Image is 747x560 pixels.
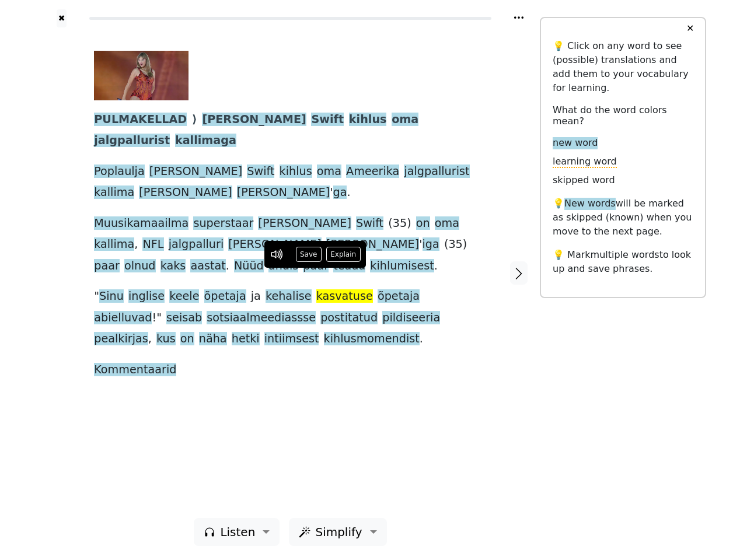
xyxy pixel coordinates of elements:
span: 35 [393,216,407,231]
span: pealkirjas [94,332,148,346]
span: NFL [142,237,163,252]
span: ' [419,237,422,252]
span: kallima [94,185,134,200]
span: Swift [311,113,344,127]
span: kihlus [349,113,387,127]
img: 17105503t1haec7.jpg [94,51,189,100]
span: õpetaja [378,289,420,304]
span: paar [94,259,120,274]
button: Explain [326,247,361,262]
span: kihlumisest [370,259,434,274]
span: Sinu [99,289,124,304]
span: [PERSON_NAME] [326,237,419,252]
span: postitatud [320,311,378,325]
span: [PERSON_NAME] [149,164,242,179]
span: ⟩ [192,113,197,127]
span: skipped word [553,174,615,187]
span: multiple words [591,249,659,260]
span: [PERSON_NAME] [237,185,330,200]
span: , [148,332,152,346]
p: 💡 will be marked as skipped (known) when you move to the next page. [553,197,693,239]
span: . [347,185,350,200]
span: ( [444,237,449,252]
span: kus [156,332,176,346]
span: superstaar [193,216,253,231]
span: inglise [128,289,165,304]
span: . [226,259,229,274]
button: Listen [194,518,280,546]
button: ✕ [679,18,701,39]
span: Nüüd [234,259,264,274]
span: on [180,332,194,346]
span: Swift [356,216,383,231]
span: Simplify [315,523,362,541]
span: jalgpallurist [404,164,469,179]
span: [PERSON_NAME] [258,216,351,231]
span: [PERSON_NAME] [202,113,306,127]
span: . [434,259,438,274]
span: learning word [553,156,617,168]
span: new word [553,137,598,149]
span: ! [152,311,156,325]
span: ) [463,237,467,252]
span: oma [317,164,341,179]
button: ✖ [57,9,67,27]
p: 💡 Click on any word to see (possible) translations and add them to your vocabulary for learning. [553,39,693,95]
span: jalgpallurist [94,134,170,148]
span: " [156,311,162,325]
span: olnud [124,259,156,274]
span: andis [268,259,298,274]
span: ' [330,185,333,200]
span: kallimaga [175,134,236,148]
span: , [134,237,138,252]
span: kihlus [280,164,312,179]
span: hetki [232,332,260,346]
span: näha [199,332,227,346]
span: iga [423,237,439,252]
span: Poplaulja [94,164,144,179]
span: [PERSON_NAME] [139,185,232,200]
span: Listen [220,523,255,541]
span: kehalise [266,289,312,304]
h6: What do the word colors mean? [553,104,693,127]
span: kaks [160,259,186,274]
span: . [420,332,423,346]
span: õpetaja [204,289,246,304]
span: kasvatuse [316,289,373,304]
span: ( [388,216,393,231]
span: keele [169,289,199,304]
span: Swift [247,164,274,179]
span: kihlusmomendist [324,332,420,346]
p: 💡 Mark to look up and save phrases. [553,248,693,276]
span: intiimsest [264,332,319,346]
span: seisab [166,311,202,325]
span: ga [333,185,347,200]
span: Kommentaarid [94,363,176,377]
button: Simplify [289,518,386,546]
span: Muusikamaailma [94,216,189,231]
span: abielluvad [94,311,152,325]
span: paar [303,259,329,274]
span: on [416,216,430,231]
span: oma [392,113,418,127]
span: oma [435,216,459,231]
span: pildiseeria [382,311,440,325]
span: " [94,289,99,304]
span: kallima [94,237,134,252]
span: sotsiaalmeediassse [207,311,316,325]
span: Ameerika [346,164,399,179]
span: ) [407,216,411,231]
span: PULMAKELLAD [94,113,187,127]
span: New words [564,198,616,210]
span: teada [333,259,365,274]
button: Save [296,247,322,262]
span: jalgpalluri [169,237,224,252]
span: 35 [448,237,462,252]
span: ja [251,289,261,304]
span: aastat [190,259,225,274]
span: [PERSON_NAME] [228,237,321,252]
